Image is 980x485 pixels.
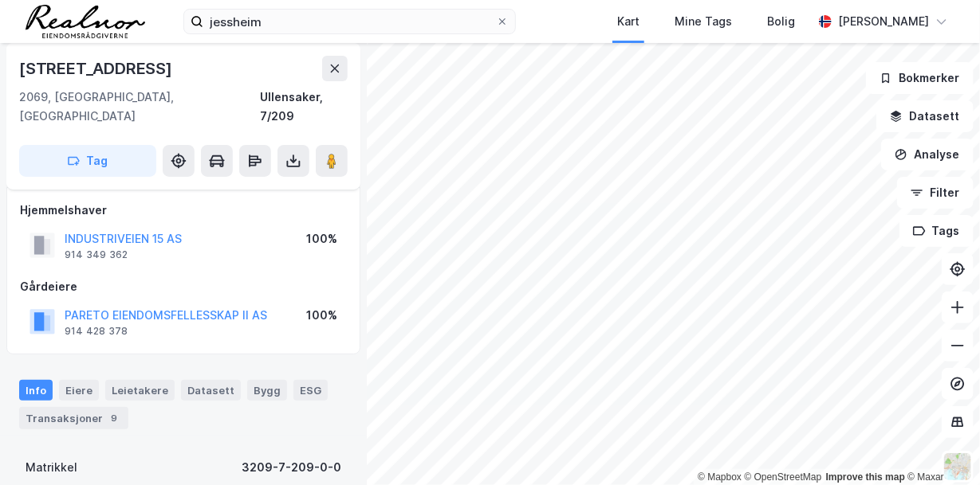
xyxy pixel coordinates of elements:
[876,100,974,132] button: Datasett
[20,201,347,220] div: Hjemmelshaver
[899,215,974,247] button: Tags
[306,229,337,248] div: 100%
[19,380,53,401] div: Info
[242,458,341,477] div: 3209-7-209-0-0
[698,471,742,483] a: Mapbox
[881,139,974,170] button: Analyse
[19,88,260,126] div: 2069, [GEOGRAPHIC_DATA], [GEOGRAPHIC_DATA]
[306,306,337,325] div: 100%
[675,12,732,31] div: Mine Tags
[203,10,496,33] input: Søk på adresse, matrikkel, gårdeiere, leietakere eller personer
[866,62,974,94] button: Bokmerker
[897,177,974,209] button: Filter
[26,5,145,38] img: realnor-logo.934646d98de889bb5806.png
[65,248,128,261] div: 914 349 362
[181,380,241,401] div: Datasett
[65,325,128,338] div: 914 428 378
[20,277,347,296] div: Gårdeiere
[838,12,929,31] div: [PERSON_NAME]
[19,145,156,177] button: Tag
[26,458,77,477] div: Matrikkel
[19,407,128,429] div: Transaksjoner
[826,471,905,483] a: Improve this map
[105,380,175,401] div: Leietakere
[106,410,122,426] div: 9
[767,12,795,31] div: Bolig
[19,56,175,81] div: [STREET_ADDRESS]
[617,12,640,31] div: Kart
[260,88,348,126] div: Ullensaker, 7/209
[745,471,822,483] a: OpenStreetMap
[247,380,287,401] div: Bygg
[293,380,328,401] div: ESG
[59,380,99,401] div: Eiere
[900,409,980,485] div: Kontrollprogram for chat
[900,409,980,485] iframe: Chat Widget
